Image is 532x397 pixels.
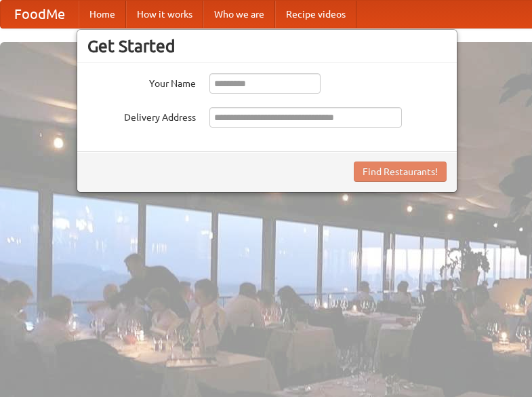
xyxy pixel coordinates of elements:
[87,36,447,56] h3: Get Started
[1,1,79,28] a: FoodMe
[87,73,196,90] label: Your Name
[87,107,196,124] label: Delivery Address
[126,1,203,28] a: How it works
[79,1,126,28] a: Home
[354,162,447,182] button: Find Restaurants!
[203,1,275,28] a: Who we are
[275,1,356,28] a: Recipe videos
